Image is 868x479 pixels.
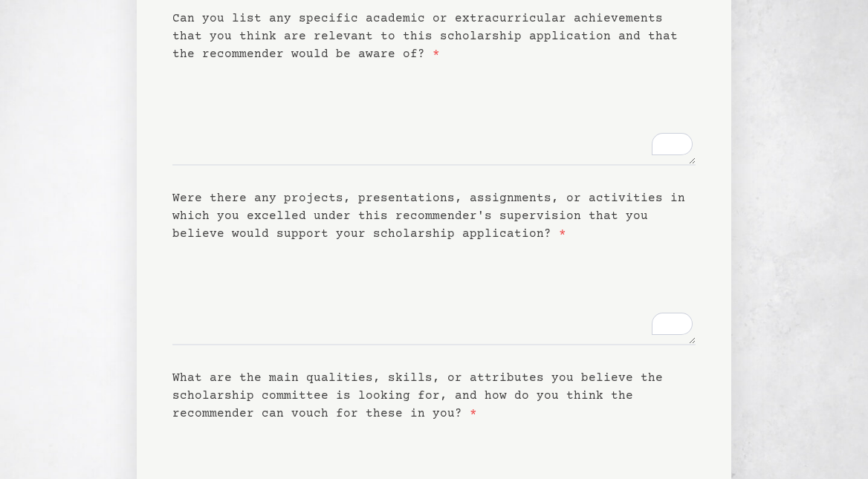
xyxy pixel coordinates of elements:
[172,63,696,166] textarea: To enrich screen reader interactions, please activate Accessibility in Grammarly extension settings
[172,192,685,241] label: Were there any projects, presentations, assignments, or activities in which you excelled under th...
[172,371,663,420] label: What are the main qualities, skills, or attributes you believe the scholarship committee is looki...
[172,12,678,61] label: Can you list any specific academic or extracurricular achievements that you think are relevant to...
[172,243,696,345] textarea: To enrich screen reader interactions, please activate Accessibility in Grammarly extension settings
